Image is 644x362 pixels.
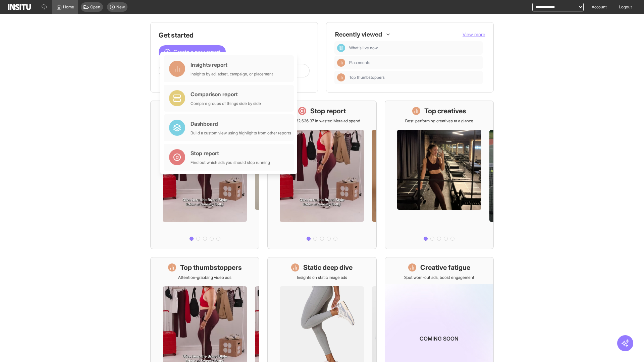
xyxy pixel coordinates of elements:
[63,4,74,10] span: Home
[173,48,220,56] span: Create a new report
[337,59,345,67] div: Insights
[297,275,347,280] p: Insights on static image ads
[349,60,370,65] span: Placements
[191,120,291,128] div: Dashboard
[191,130,291,136] div: Build a custom view using highlights from other reports
[463,31,485,38] button: View more
[405,118,473,124] p: Best-performing creatives at a glance
[159,31,310,40] h1: Get started
[267,101,376,249] a: Stop reportSave £32,636.37 in wasted Meta ad spend
[463,32,485,37] span: View more
[284,118,360,124] p: Save £32,636.37 in wasted Meta ad spend
[191,71,273,77] div: Insights by ad, adset, campaign, or placement
[159,45,226,59] button: Create a new report
[310,106,346,116] h1: Stop report
[116,4,125,10] span: New
[303,263,353,272] h1: Static deep dive
[349,60,480,65] span: Placements
[349,45,480,51] span: What's live now
[337,44,345,52] div: Dashboard
[191,101,261,106] div: Compare groups of things side by side
[191,61,273,69] div: Insights report
[349,75,480,80] span: Top thumbstoppers
[180,263,242,272] h1: Top thumbstoppers
[191,90,261,98] div: Comparison report
[349,75,385,80] span: Top thumbstoppers
[349,45,378,51] span: What's live now
[424,106,466,116] h1: Top creatives
[337,73,345,81] div: Insights
[178,275,231,280] p: Attention-grabbing video ads
[385,101,494,249] a: Top creativesBest-performing creatives at a glance
[150,101,259,249] a: What's live nowSee all active ads instantly
[8,4,31,10] img: Logo
[191,149,270,157] div: Stop report
[191,160,270,165] div: Find out which ads you should stop running
[90,4,100,10] span: Open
